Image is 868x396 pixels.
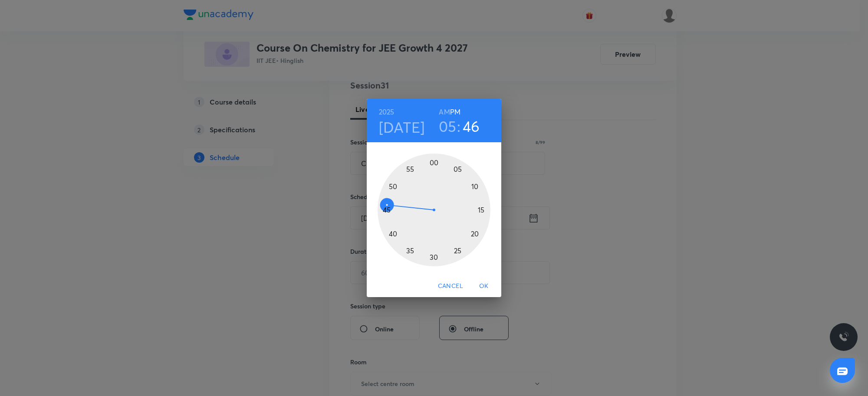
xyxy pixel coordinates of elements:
[473,281,494,291] span: OK
[470,278,498,294] button: OK
[379,106,395,118] button: 2025
[457,117,460,135] h3: :
[438,281,463,291] span: Cancel
[439,106,450,118] button: AM
[463,117,480,135] button: 46
[439,117,457,135] button: 05
[450,106,460,118] button: PM
[379,118,425,136] button: [DATE]
[434,278,467,294] button: Cancel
